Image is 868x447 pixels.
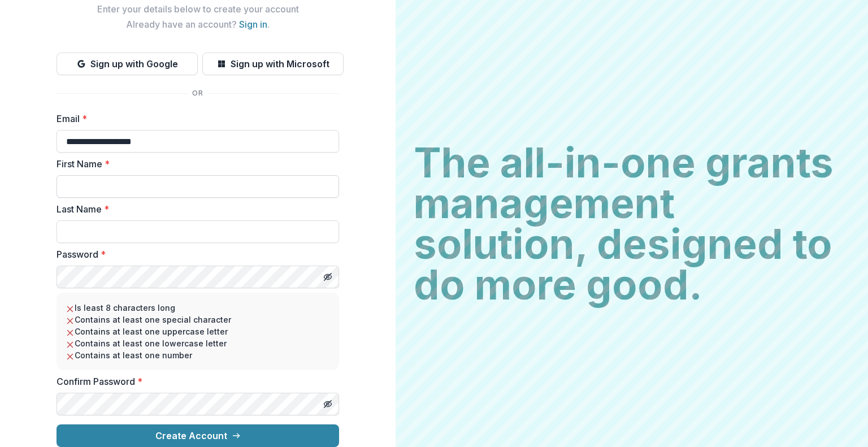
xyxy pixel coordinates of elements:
button: Create Account [57,424,339,447]
h2: Enter your details below to create your account [57,4,339,15]
label: Confirm Password [57,375,332,388]
label: First Name [57,157,332,171]
button: Toggle password visibility [319,268,337,286]
li: Contains at least one number [66,349,330,361]
label: Last Name [57,202,332,216]
button: Sign up with Microsoft [202,53,344,75]
li: Is least 8 characters long [66,302,330,314]
li: Contains at least one special character [66,314,330,326]
a: Sign in [239,19,267,30]
button: Sign up with Google [57,53,198,75]
label: Email [57,112,332,125]
h2: Already have an account? . [57,19,339,30]
li: Contains at least one lowercase letter [66,337,330,349]
li: Contains at least one uppercase letter [66,326,330,337]
button: Toggle password visibility [319,395,337,413]
label: Password [57,248,332,261]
